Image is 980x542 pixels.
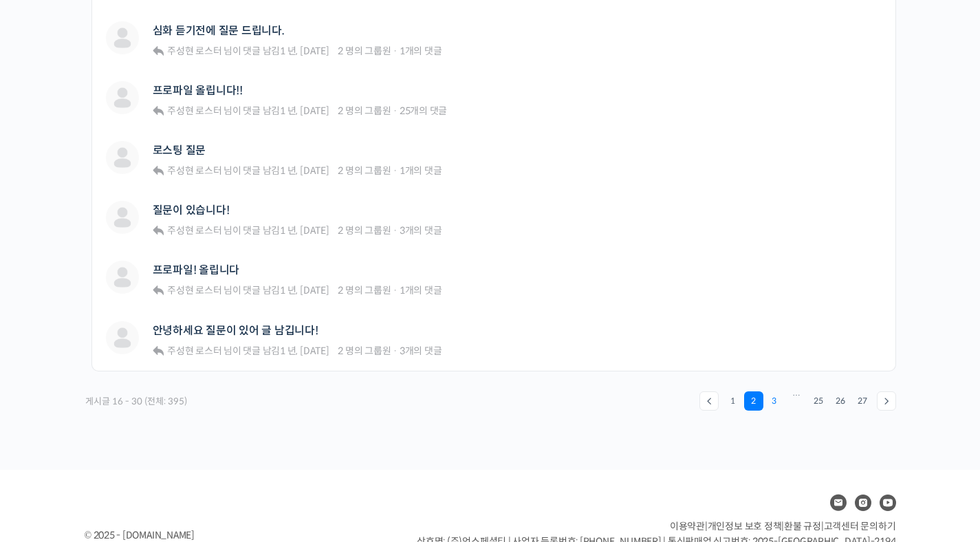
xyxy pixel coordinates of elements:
[167,224,221,237] span: 주성현 로스터
[393,105,398,117] span: ·
[338,224,391,237] span: 2 명의 그룹원
[85,391,188,411] div: 게시글 16 - 30 (전체: 395)
[167,284,221,296] span: 주성현 로스터
[280,345,329,357] a: 1 년, [DATE]
[91,428,177,462] a: 대화
[338,45,391,57] span: 2 명의 그룹원
[165,45,329,57] span: 님이 댓글 남김
[699,391,719,411] a: ←
[165,224,221,237] a: 주성현 로스터
[400,224,442,237] span: 3개의 댓글
[338,345,391,357] span: 2 명의 그룹원
[785,391,807,411] span: …
[400,345,442,357] span: 3개의 댓글
[400,284,442,296] span: 1개의 댓글
[280,284,329,296] a: 1 년, [DATE]
[393,45,398,57] span: ·
[280,105,329,117] a: 1 년, [DATE]
[153,24,285,37] a: 심화 듣기전에 질문 드립니다.
[670,520,705,532] a: 이용약관
[338,105,391,117] span: 2 명의 그룹원
[165,45,221,57] a: 주성현 로스터
[126,449,142,460] span: 대화
[177,428,264,462] a: 설정
[393,224,398,237] span: ·
[765,391,784,411] a: 3
[165,164,329,177] span: 님이 댓글 남김
[43,448,52,459] span: 홈
[723,391,743,411] a: 1
[824,520,896,532] span: 고객센터 문의하기
[167,164,221,177] span: 주성현 로스터
[153,204,230,217] a: 질문이 있습니다!
[165,105,221,117] a: 주성현 로스터
[280,164,329,177] a: 1 년, [DATE]
[165,105,329,117] span: 님이 댓글 남김
[809,391,828,411] a: 25
[153,84,243,97] a: 프로파일 올립니다!!
[853,391,872,411] a: 27
[338,164,391,177] span: 2 명의 그룹원
[165,164,221,177] a: 주성현 로스터
[400,105,447,117] span: 25개의 댓글
[167,45,221,57] span: 주성현 로스터
[165,224,329,237] span: 님이 댓글 남김
[4,428,91,462] a: 홈
[744,391,763,411] span: 2
[165,345,329,357] span: 님이 댓글 남김
[165,284,221,296] a: 주성현 로스터
[400,45,442,57] span: 1개의 댓글
[165,345,221,357] a: 주성현 로스터
[280,224,329,237] a: 1 년, [DATE]
[400,164,442,177] span: 1개의 댓글
[708,520,782,532] a: 개인정보 보호 정책
[153,263,240,277] a: 프로파일! 올립니다
[165,284,329,296] span: 님이 댓글 남김
[167,105,221,117] span: 주성현 로스터
[831,391,850,411] a: 26
[153,324,318,337] a: 안녕하세요 질문이 있어 글 남깁니다!
[213,448,229,459] span: 설정
[167,345,221,357] span: 주성현 로스터
[393,345,398,357] span: ·
[877,391,896,411] a: →
[393,284,398,296] span: ·
[280,45,329,57] a: 1 년, [DATE]
[153,144,206,157] a: 로스팅 질문
[784,520,821,532] a: 환불 규정
[338,284,391,296] span: 2 명의 그룹원
[393,164,398,177] span: ·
